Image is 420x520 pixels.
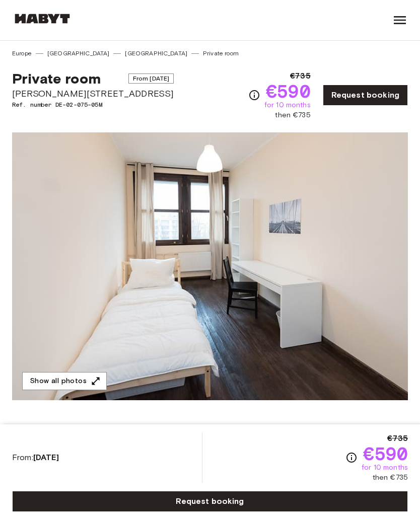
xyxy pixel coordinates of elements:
button: Show all photos [22,372,107,391]
svg: Check cost overview for full price breakdown. Please note that discounts apply to new joiners onl... [248,89,260,101]
b: [DATE] [33,453,59,462]
span: €735 [290,70,311,82]
img: Habyt [12,14,73,24]
a: [GEOGRAPHIC_DATA] [125,49,187,58]
span: [PERSON_NAME][STREET_ADDRESS] [12,87,174,100]
a: [GEOGRAPHIC_DATA] [47,49,110,58]
span: From [DATE] [128,73,174,84]
a: Private room [203,49,239,58]
span: From: [12,452,59,463]
span: then €735 [275,110,310,120]
img: Marketing picture of unit DE-02-075-05M [12,132,408,400]
a: Europe [12,49,32,58]
span: €590 [266,82,311,100]
svg: Check cost overview for full price breakdown. Please note that discounts apply to new joiners onl... [345,452,358,464]
span: €590 [363,444,408,463]
a: Request booking [323,85,408,106]
span: for 10 months [264,100,311,110]
a: Request booking [12,491,408,512]
span: for 10 months [362,463,408,473]
span: €735 [387,432,408,444]
span: then €735 [373,473,408,483]
span: Ref. number DE-02-075-05M [12,100,174,109]
span: Private room [12,70,101,87]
